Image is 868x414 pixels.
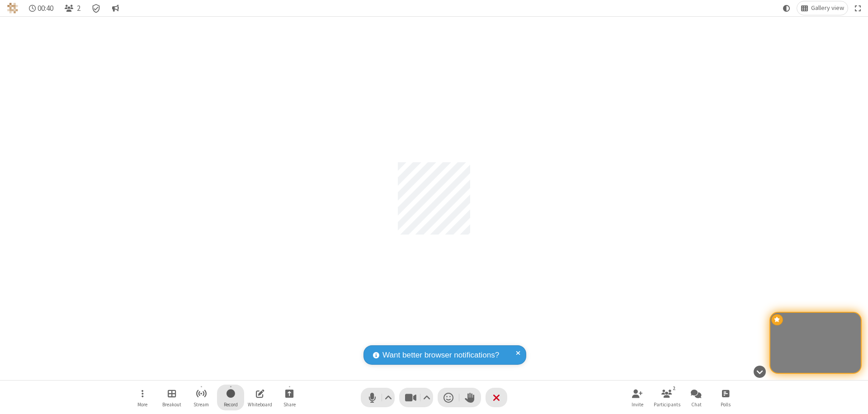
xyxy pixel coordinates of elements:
button: Raise hand [459,388,481,407]
button: End or leave meeting [486,388,507,407]
button: Hide [750,361,769,382]
button: Open participant list [61,1,84,15]
button: Stop video (⌘+Shift+V) [399,388,433,407]
span: Want better browser notifications? [382,349,499,361]
button: Start recording [217,385,244,410]
span: Polls [721,402,731,407]
span: Chat [691,402,702,407]
span: Record [224,402,238,407]
span: Invite [632,402,643,407]
button: Manage Breakout Rooms [158,385,185,410]
button: Start sharing [276,385,303,410]
button: Invite participants (⌘+Shift+I) [624,385,651,410]
span: Participants [654,402,680,407]
img: QA Selenium DO NOT DELETE OR CHANGE [7,3,18,14]
button: Conversation [108,1,123,15]
button: Mute (⌘+Shift+A) [361,388,395,407]
span: Stream [193,402,209,407]
button: Change layout [797,1,848,15]
span: 2 [77,4,80,13]
button: Fullscreen [851,1,865,15]
button: Open participant list [653,385,680,410]
button: Open menu [129,385,156,410]
button: Start streaming [188,385,215,410]
div: Timer [25,1,57,15]
button: Open shared whiteboard [246,385,274,410]
div: 2 [670,384,678,392]
span: Share [283,402,296,407]
span: Breakout [162,402,181,407]
button: Video setting [421,388,433,407]
button: Using system theme [779,1,794,15]
span: Whiteboard [248,402,272,407]
span: More [137,402,147,407]
div: Meeting details Encryption enabled [88,1,105,15]
button: Open poll [712,385,739,410]
button: Audio settings [382,388,395,407]
span: 00:40 [38,4,53,13]
button: Send a reaction [438,388,459,407]
button: Open chat [683,385,710,410]
span: Gallery view [811,5,844,12]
